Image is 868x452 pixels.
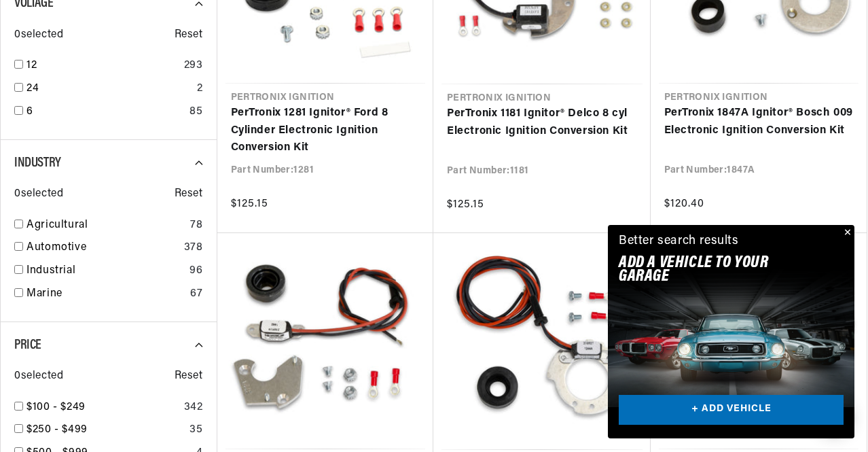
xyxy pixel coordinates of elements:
[26,57,179,75] a: 12
[184,239,203,257] div: 378
[447,105,637,140] a: PerTronix 1181 Ignitor® Delco 8 cyl Electronic Ignition Conversion Kit
[190,285,202,303] div: 67
[619,232,739,251] div: Better search results
[838,225,854,241] button: Close
[619,395,844,425] a: + ADD VEHICLE
[14,338,41,352] span: Price
[26,285,185,303] a: Marine
[26,424,88,435] span: $250 - $499
[14,186,63,203] span: 0 selected
[14,27,63,44] span: 0 selected
[26,103,184,121] a: 6
[231,105,420,157] a: PerTronix 1281 Ignitor® Ford 8 Cylinder Electronic Ignition Conversion Kit
[14,368,63,385] span: 0 selected
[26,402,86,413] span: $100 - $249
[189,103,202,121] div: 85
[664,105,854,139] a: PerTronix 1847A Ignitor® Bosch 009 Electronic Ignition Conversion Kit
[190,217,202,234] div: 78
[26,262,184,280] a: Industrial
[175,368,203,385] span: Reset
[197,80,203,98] div: 2
[26,80,192,98] a: 24
[184,57,203,75] div: 293
[189,262,202,280] div: 96
[26,239,179,257] a: Automotive
[619,256,810,284] h2: Add A VEHICLE to your garage
[14,156,61,170] span: Industry
[175,186,203,203] span: Reset
[189,421,202,439] div: 35
[26,217,185,234] a: Agricultural
[184,399,203,417] div: 342
[175,27,203,44] span: Reset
